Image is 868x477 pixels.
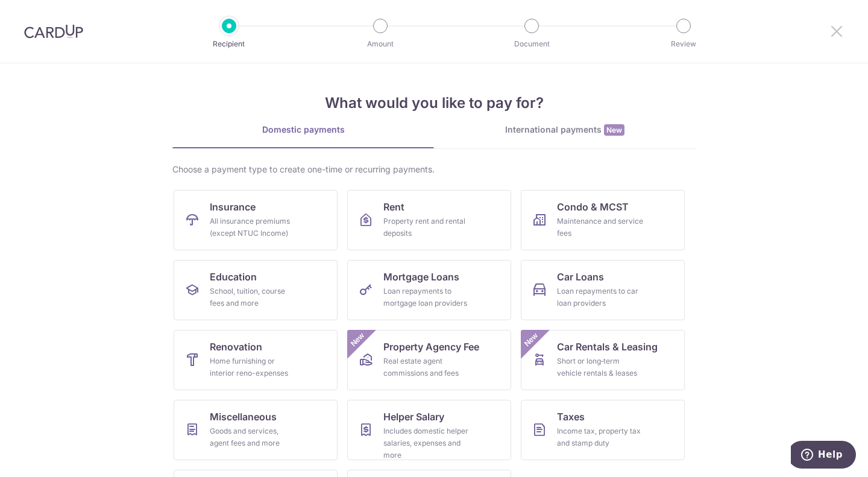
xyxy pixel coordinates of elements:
[557,215,644,239] div: Maintenance and service fees
[557,425,644,449] div: Income tax, property tax and stamp duty
[210,409,277,424] span: Miscellaneous
[174,260,338,320] a: EducationSchool, tuition, course fees and more
[210,285,297,309] div: School, tuition, course fees and more
[487,38,576,50] p: Document
[210,200,256,214] span: Insurance
[210,270,257,284] span: Education
[347,330,511,390] a: Property Agency FeeReal estate agent commissions and feesNew
[521,330,541,350] span: New
[383,340,479,354] span: Property Agency Fee
[557,270,604,284] span: Car Loans
[336,38,425,50] p: Amount
[383,355,470,379] div: Real estate agent commissions and fees
[348,330,368,350] span: New
[174,330,338,390] a: RenovationHome furnishing or interior reno-expenses
[557,355,644,379] div: Short or long‑term vehicle rentals & leases
[604,124,624,136] span: New
[184,38,274,50] p: Recipient
[383,270,459,284] span: Mortgage Loans
[172,124,434,136] div: Domestic payments
[210,340,262,354] span: Renovation
[383,200,404,214] span: Rent
[557,285,644,309] div: Loan repayments to car loan providers
[521,400,685,460] a: TaxesIncome tax, property tax and stamp duty
[210,425,297,449] div: Goods and services, agent fees and more
[557,340,658,354] span: Car Rentals & Leasing
[383,425,470,461] div: Includes domestic helper salaries, expenses and more
[172,92,696,114] h4: What would you like to pay for?
[210,355,297,379] div: Home furnishing or interior reno-expenses
[521,190,685,250] a: Condo & MCSTMaintenance and service fees
[174,400,338,460] a: MiscellaneousGoods and services, agent fees and more
[557,409,585,424] span: Taxes
[383,409,444,424] span: Helper Salary
[383,215,470,239] div: Property rent and rental deposits
[347,400,511,460] a: Helper SalaryIncludes domestic helper salaries, expenses and more
[434,124,696,136] div: International payments
[521,330,685,390] a: Car Rentals & LeasingShort or long‑term vehicle rentals & leasesNew
[347,260,511,320] a: Mortgage LoansLoan repayments to mortgage loan providers
[639,38,728,50] p: Review
[347,190,511,250] a: RentProperty rent and rental deposits
[521,260,685,320] a: Car LoansLoan repayments to car loan providers
[557,200,629,214] span: Condo & MCST
[791,441,856,471] iframe: Opens a widget where you can find more information
[383,285,470,309] div: Loan repayments to mortgage loan providers
[24,24,83,39] img: CardUp
[174,190,338,250] a: InsuranceAll insurance premiums (except NTUC Income)
[172,163,696,175] div: Choose a payment type to create one-time or recurring payments.
[210,215,297,239] div: All insurance premiums (except NTUC Income)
